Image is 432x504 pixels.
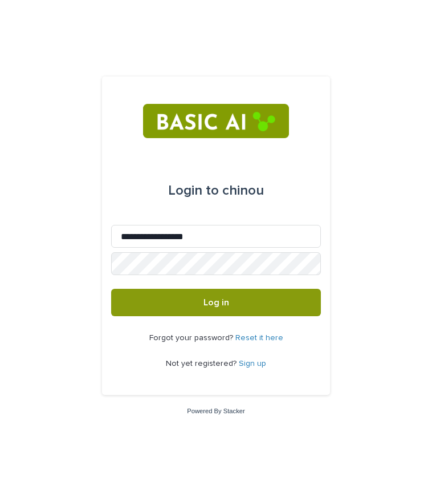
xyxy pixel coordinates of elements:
[187,408,244,414] a: Powered By Stacker
[149,334,235,342] span: Forgot your password?
[166,360,239,368] span: Not yet registered?
[203,298,229,307] span: Log in
[235,334,283,342] a: Reset it here
[111,289,321,316] button: Log in
[239,360,266,368] a: Sign up
[168,184,219,197] span: Login to
[168,175,264,207] div: chinou
[143,104,288,138] img: RtIB8pj2QQiOZo6waziI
